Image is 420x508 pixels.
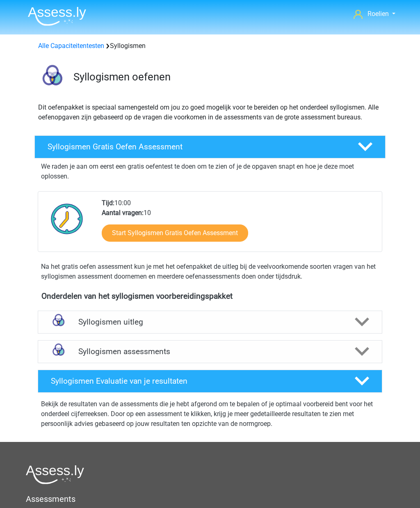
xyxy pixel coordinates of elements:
[35,61,70,96] img: syllogismen
[73,71,379,83] h3: Syllogismen oefenen
[34,311,386,334] a: uitleg Syllogismen uitleg
[48,311,69,332] img: syllogismen uitleg
[31,135,389,158] a: Syllogismen Gratis Oefen Assessment
[48,341,69,362] img: syllogismen assessments
[102,224,248,242] a: Start Syllogismen Gratis Oefen Assessment
[28,7,86,26] img: Assessly
[96,198,381,252] div: 10:00 10
[41,162,379,181] p: We raden je aan om eerst een gratis oefentest te doen om te zien of je de opgaven snapt en hoe je...
[26,494,394,504] h5: Assessments
[48,142,345,151] h4: Syllogismen Gratis Oefen Assessment
[38,42,104,50] a: Alle Capaciteitentesten
[78,317,342,327] h4: Syllogismen uitleg
[350,9,399,19] a: Roelien
[367,10,389,18] span: Roelien
[38,103,382,122] p: Dit oefenpakket is speciaal samengesteld om jou zo goed mogelijk voor te bereiden op het onderdee...
[26,465,84,484] img: Assessly logo
[34,340,386,363] a: assessments Syllogismen assessments
[35,41,385,51] div: Syllogismen
[34,370,386,393] a: Syllogismen Evaluatie van je resultaten
[102,209,144,217] b: Aantal vragen:
[78,347,342,356] h4: Syllogismen assessments
[51,376,342,386] h4: Syllogismen Evaluatie van je resultaten
[41,399,379,429] p: Bekijk de resultaten van de assessments die je hebt afgerond om te bepalen of je optimaal voorber...
[46,198,88,239] img: Klok
[41,291,379,301] h4: Onderdelen van het syllogismen voorbereidingspakket
[102,199,114,207] b: Tijd:
[38,262,382,281] div: Na het gratis oefen assessment kun je met het oefenpakket de uitleg bij de veelvoorkomende soorte...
